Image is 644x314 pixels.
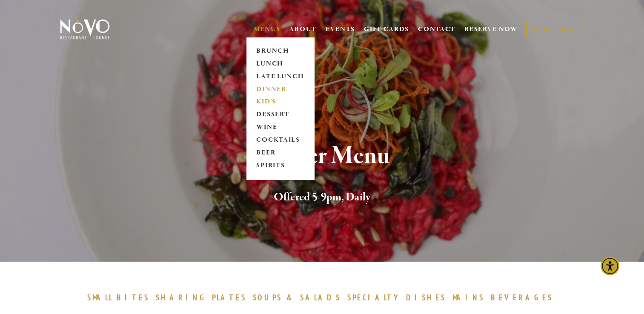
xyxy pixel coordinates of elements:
a: SHARINGPLATES [156,292,250,303]
span: & [286,292,296,303]
span: MAINS [452,292,484,303]
a: MENUS [254,25,280,34]
a: RESERVE NOW [464,21,518,37]
a: KID'S [254,96,307,108]
a: EVENTS [326,25,355,34]
a: BEVERAGES [491,292,557,303]
span: SHARING [156,292,208,303]
a: SPIRITS [254,160,307,172]
a: SMALLBITES [87,292,154,303]
a: MAINS [452,292,489,303]
a: LATE LUNCH [254,70,307,83]
span: SALADS [300,292,341,303]
span: SOUPS [252,292,282,303]
div: Accessibility Menu [601,257,619,275]
a: SOUPS&SALADS [252,292,345,303]
a: ABOUT [289,25,317,34]
span: PLATES [212,292,246,303]
span: SPECIALTY [347,292,402,303]
a: ORDER NOW [526,21,582,38]
a: DESSERT [254,108,307,121]
a: DINNER [254,83,307,96]
a: LUNCH [254,57,307,70]
a: SPECIALTYDISHES [347,292,450,303]
span: DISHES [406,292,446,303]
a: COCKTAILS [254,134,307,147]
a: BEER [254,147,307,160]
a: WINE [254,121,307,134]
span: SMALL [87,292,113,303]
h1: Dinner Menu [74,142,570,170]
img: Novo Restaurant &amp; Lounge [58,19,112,40]
h2: Offered 5-9pm, Daily [74,188,570,206]
a: CONTACT [418,21,455,37]
a: BRUNCH [254,45,307,57]
a: GIFT CARDS [364,21,409,37]
span: BEVERAGES [491,292,553,303]
span: BITES [117,292,149,303]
